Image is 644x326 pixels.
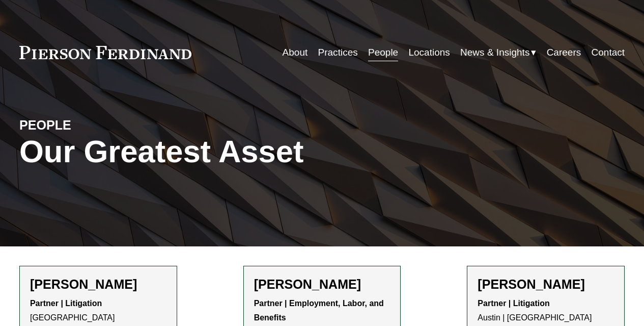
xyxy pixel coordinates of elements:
a: People [368,43,398,62]
h1: Our Greatest Asset [19,134,423,169]
h2: [PERSON_NAME] [30,277,166,292]
a: About [283,43,308,62]
a: Practices [318,43,358,62]
p: Austin | [GEOGRAPHIC_DATA] [478,296,614,326]
strong: Partner | Employment, Labor, and Benefits [254,299,386,322]
a: folder dropdown [460,43,536,62]
p: [GEOGRAPHIC_DATA] [30,296,166,326]
span: News & Insights [460,44,529,61]
h2: [PERSON_NAME] [254,277,390,292]
a: Careers [547,43,581,62]
h2: [PERSON_NAME] [478,277,614,292]
h4: PEOPLE [19,117,171,134]
a: Locations [408,43,450,62]
strong: Partner | Litigation [478,299,549,308]
a: Contact [592,43,625,62]
strong: Partner | Litigation [30,299,102,308]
